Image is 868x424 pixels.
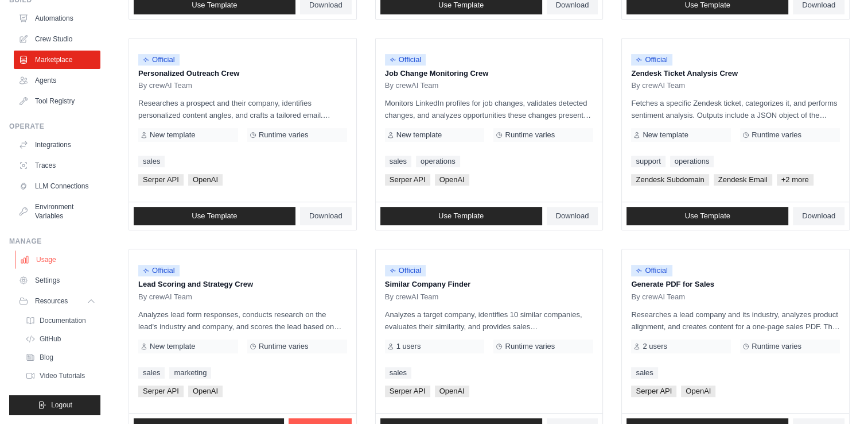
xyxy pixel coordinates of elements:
[643,130,688,140] span: New template
[138,309,347,333] p: Analyzes lead form responses, conducts research on the lead's industry and company, and scores th...
[188,174,223,186] span: OpenAI
[9,395,100,415] button: Logout
[556,1,589,10] span: Download
[14,271,100,290] a: Settings
[40,353,53,362] span: Blog
[670,156,714,167] a: operations
[385,54,426,65] span: Official
[188,386,223,397] span: OpenAI
[435,174,469,186] span: OpenAI
[631,265,672,276] span: Official
[631,367,657,379] a: sales
[438,1,484,10] span: Use Template
[714,174,772,186] span: Zendesk Email
[138,292,192,302] span: By crewAI Team
[777,174,813,186] span: +2 more
[21,368,100,384] a: Video Tutorials
[380,207,542,225] a: Use Template
[631,68,840,79] p: Zendesk Ticket Analysis Crew
[138,174,184,186] span: Serper API
[385,265,426,276] span: Official
[14,136,100,154] a: Integrations
[505,130,555,140] span: Runtime varies
[681,386,715,397] span: OpenAI
[793,207,844,225] a: Download
[685,1,730,10] span: Use Template
[14,30,100,48] a: Crew Studio
[14,156,100,175] a: Traces
[643,342,667,351] span: 2 users
[138,279,347,290] p: Lead Scoring and Strategy Crew
[385,97,594,121] p: Monitors LinkedIn profiles for job changes, validates detected changes, and analyzes opportunitie...
[556,211,589,221] span: Download
[138,367,165,379] a: sales
[169,367,211,379] a: marketing
[134,207,295,225] a: Use Template
[14,71,100,90] a: Agents
[192,211,237,221] span: Use Template
[9,122,100,131] div: Operate
[14,177,100,195] a: LLM Connections
[9,237,100,246] div: Manage
[626,207,788,225] a: Use Template
[35,296,68,306] span: Resources
[435,386,469,397] span: OpenAI
[138,97,347,121] p: Researches a prospect and their company, identifies personalized content angles, and crafts a tai...
[385,292,439,302] span: By crewAI Team
[21,349,100,365] a: Blog
[138,156,165,167] a: sales
[752,342,801,351] span: Runtime varies
[631,156,665,167] a: support
[631,386,676,397] span: Serper API
[40,371,85,380] span: Video Tutorials
[14,198,100,225] a: Environment Variables
[14,92,100,110] a: Tool Registry
[631,279,840,290] p: Generate PDF for Sales
[192,1,237,10] span: Use Template
[631,97,840,121] p: Fetches a specific Zendesk ticket, categorizes it, and performs sentiment analysis. Outputs inclu...
[21,313,100,329] a: Documentation
[752,130,801,140] span: Runtime varies
[631,309,840,333] p: Researches a lead company and its industry, analyzes product alignment, and creates content for a...
[138,68,347,79] p: Personalized Outreach Crew
[438,211,484,221] span: Use Template
[385,367,411,379] a: sales
[40,334,61,344] span: GitHub
[309,1,342,10] span: Download
[385,386,430,397] span: Serper API
[138,265,180,276] span: Official
[300,207,352,225] a: Download
[51,400,72,410] span: Logout
[505,342,555,351] span: Runtime varies
[309,211,342,221] span: Download
[385,174,430,186] span: Serper API
[385,68,594,79] p: Job Change Monitoring Crew
[631,81,685,90] span: By crewAI Team
[385,279,594,290] p: Similar Company Finder
[259,342,309,351] span: Runtime varies
[15,250,102,269] a: Usage
[396,342,421,351] span: 1 users
[259,130,309,140] span: Runtime varies
[138,54,180,65] span: Official
[150,342,195,351] span: New template
[685,211,730,221] span: Use Template
[547,207,598,225] a: Download
[150,130,195,140] span: New template
[631,292,685,302] span: By crewAI Team
[14,51,100,69] a: Marketplace
[631,174,709,186] span: Zendesk Subdomain
[802,1,835,10] span: Download
[40,316,86,325] span: Documentation
[385,309,594,333] p: Analyzes a target company, identifies 10 similar companies, evaluates their similarity, and provi...
[396,130,442,140] span: New template
[416,156,460,167] a: operations
[14,292,100,310] button: Resources
[138,81,192,90] span: By crewAI Team
[21,331,100,347] a: GitHub
[631,54,672,65] span: Official
[14,9,100,28] a: Automations
[385,156,411,167] a: sales
[385,81,439,90] span: By crewAI Team
[802,211,835,221] span: Download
